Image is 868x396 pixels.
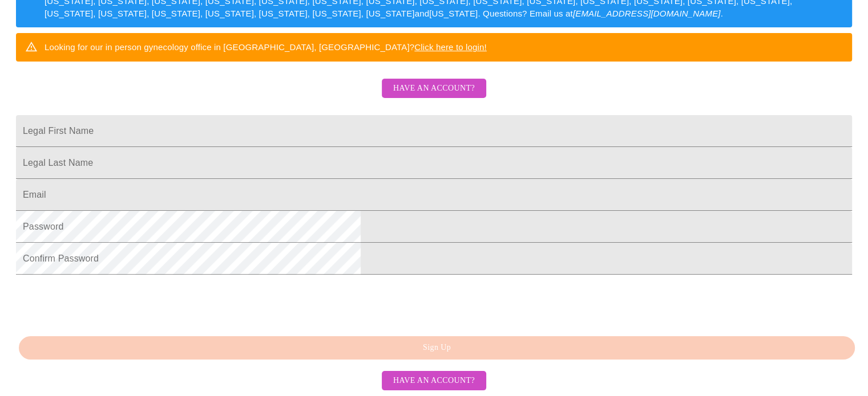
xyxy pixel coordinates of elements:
[379,375,489,385] a: Have an account?
[414,42,487,52] a: Click here to login!
[382,79,486,99] button: Have an account?
[393,81,475,96] span: Have an account?
[382,371,486,391] button: Have an account?
[45,36,487,58] div: Looking for our in person gynecology office in [GEOGRAPHIC_DATA], [GEOGRAPHIC_DATA]?
[379,91,489,101] a: Have an account?
[573,9,721,18] em: [EMAIL_ADDRESS][DOMAIN_NAME]
[393,374,475,388] span: Have an account?
[16,280,189,325] iframe: reCAPTCHA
